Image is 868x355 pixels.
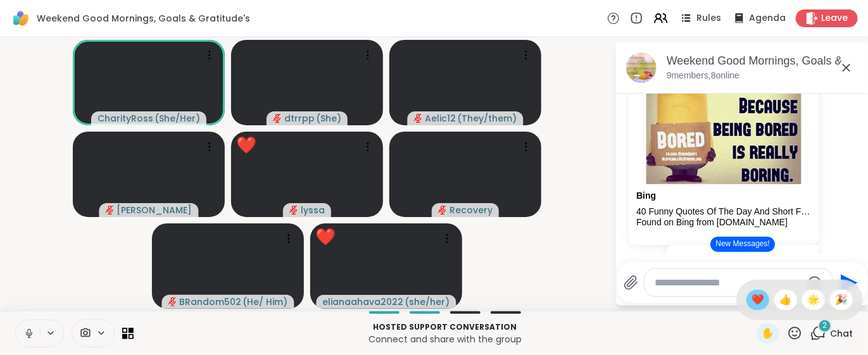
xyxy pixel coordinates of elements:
[315,225,336,249] div: ❤️
[323,296,404,308] span: elianaahava2022
[405,296,450,308] span: ( she/her )
[762,326,774,341] span: ✋
[655,277,802,289] textarea: Type your message
[626,53,657,83] img: Weekend Good Mornings, Goals & Gratitude's , Sep 06
[636,190,656,201] a: Attachment
[180,296,242,308] span: BRandom502
[636,217,811,228] div: Found on Bing from [DOMAIN_NAME]
[667,70,739,82] p: 9 members, 8 online
[273,114,282,123] span: audio-muted
[243,296,288,308] span: ( He/ Him )
[749,12,786,25] span: Agenda
[710,237,774,252] button: New Messages!
[289,206,298,215] span: audio-muted
[696,12,721,25] span: Rules
[833,268,862,297] button: Send
[823,320,827,331] span: 2
[141,333,749,346] p: Connect and share with the group
[752,292,764,308] span: ❤️
[807,275,822,290] button: Emoji picker
[674,254,771,264] a: [DOMAIN_NAME][URL]
[807,292,820,308] span: 🌟
[117,204,192,216] span: [PERSON_NAME]
[10,8,32,29] img: ShareWell Logomark
[821,12,848,25] span: Leave
[316,112,341,125] span: ( She )
[779,292,792,308] span: 👍
[630,27,817,184] img: 40 Funny Quotes Of The Day And Short Funny Sayings – DailyFunnyQuote
[414,114,423,123] span: audio-muted
[97,112,153,125] span: CharityRoss
[141,321,749,333] p: Hosted support conversation
[168,297,177,306] span: audio-muted
[667,53,859,69] div: Weekend Good Mornings, Goals & Gratitude's , [DATE]
[835,292,848,308] span: 🎉
[154,112,200,125] span: ( She/Her )
[425,112,456,125] span: Aelic12
[284,112,315,125] span: dtrrpp
[37,12,250,25] span: Weekend Good Mornings, Goals & Gratitude's
[458,112,517,125] span: ( They/them )
[450,204,493,216] span: Recovery
[636,206,811,217] div: 40 Funny Quotes Of The Day And Short Funny Sayings – DailyFunnyQuote
[301,204,325,216] span: lyssa
[236,133,256,158] div: ❤️
[438,206,447,215] span: audio-muted
[106,206,115,215] span: audio-muted
[830,327,853,340] span: Chat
